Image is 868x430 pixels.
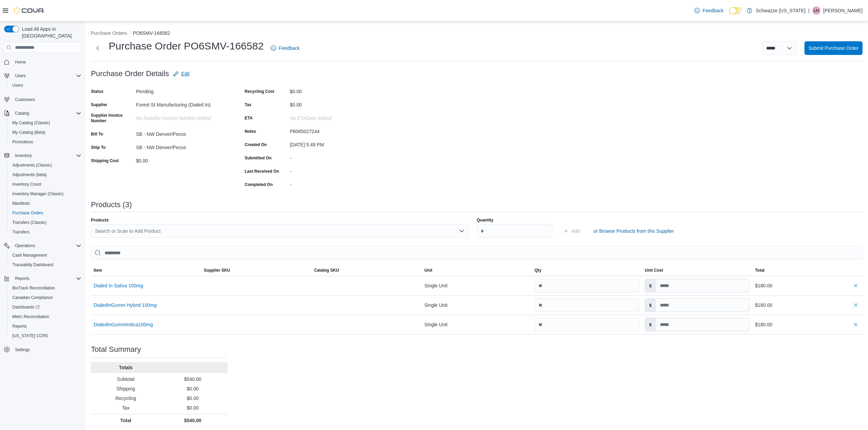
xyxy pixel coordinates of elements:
[109,39,264,53] h1: Purchase Order PO6SMV-166582
[10,322,81,330] span: Reports
[10,332,81,340] span: Washington CCRS
[703,7,723,14] span: Feedback
[752,265,863,276] button: Total
[12,58,81,66] span: Home
[15,73,26,78] span: Users
[808,6,810,15] p: |
[12,139,33,145] span: Promotions
[12,182,41,187] span: Inventory Count
[12,242,38,250] button: Operations
[10,218,81,227] span: Transfers (Classic)
[10,251,81,259] span: Cash Management
[12,274,81,283] span: Reports
[245,129,256,134] label: Notes
[10,128,81,137] span: My Catalog (Beta)
[10,180,44,188] a: Inventory Count
[290,113,381,121] div: No ETADate added
[161,395,225,402] p: $0.00
[755,301,860,309] div: $180.00
[7,302,84,312] a: Dashboards
[12,130,45,135] span: My Catalog (Beta)
[10,199,81,207] span: Manifests
[161,376,225,383] p: $540.00
[10,313,81,321] span: Metrc Reconciliation
[245,102,252,107] label: Tax
[7,331,84,341] button: [US_STATE] CCRS
[10,138,36,146] a: Promotions
[10,138,81,146] span: Promotions
[814,6,819,15] span: LH
[7,189,84,199] button: Inventory Manager (Classic)
[12,324,27,329] span: Reports
[91,265,201,276] button: Item
[10,261,81,269] span: Traceabilty Dashboard
[7,293,84,302] button: Canadian Compliance
[94,417,158,424] p: Total
[12,345,81,354] span: Settings
[534,268,541,273] span: Qty
[268,41,302,55] a: Feedback
[136,99,228,107] div: Forest St Manufacturing (Dialed In)
[12,242,81,250] span: Operations
[94,322,153,327] button: DialedInGummIndica100mg
[204,268,230,273] span: Supplier SKU
[809,45,858,52] span: Submit Purchase Order
[161,385,225,392] p: $0.00
[1,109,84,118] button: Catalog
[161,404,225,411] p: $0.00
[645,279,656,292] label: $
[91,158,119,163] label: Shipping Cost
[10,303,42,311] a: Dashboards
[571,228,580,234] span: Add
[424,268,432,273] span: Unit
[12,346,32,354] a: Settings
[755,282,860,290] div: $180.00
[12,58,29,66] a: Home
[7,208,84,218] button: Purchase Orders
[10,161,55,169] a: Adjustments (Classic)
[7,137,84,147] button: Promotions
[12,162,52,168] span: Adjustments (Classic)
[7,180,84,189] button: Inventory Count
[19,26,81,39] span: Load All Apps in [GEOGRAPHIC_DATA]
[10,171,50,179] a: Adjustments (beta)
[12,295,53,300] span: Canadian Compliance
[459,228,464,234] button: Open list of options
[91,345,141,354] h3: Total Summary
[10,171,81,179] span: Adjustments (beta)
[245,155,272,161] label: Submitted On
[10,180,81,188] span: Inventory Count
[279,45,300,52] span: Feedback
[823,6,863,15] p: [PERSON_NAME]
[91,70,169,78] h3: Purchase Order Details
[7,283,84,293] button: BioTrack Reconciliation
[7,118,84,128] button: My Catalog (Classic)
[201,265,312,276] button: Supplier SKU
[1,94,84,104] button: Customers
[91,102,107,107] label: Supplier
[10,303,81,311] span: Dashboards
[314,268,339,273] span: Catalog SKU
[642,265,752,276] button: Unit Cost
[15,276,29,281] span: Reports
[10,293,81,302] span: Canadian Compliance
[10,199,32,207] a: Manifests
[422,279,532,292] div: Single Unit
[7,81,84,90] button: Users
[290,179,381,187] div: -
[7,260,84,270] button: Traceabilty Dashboard
[10,228,32,236] a: Transfers
[532,265,642,276] button: Qty
[12,210,43,216] span: Purchase Orders
[812,6,820,15] div: Lindsey Hudson
[422,298,532,312] div: Single Unit
[12,120,50,126] span: My Catalog (Classic)
[94,385,158,392] p: Shipping
[1,71,84,81] button: Users
[91,217,109,223] label: Products
[10,128,48,137] a: My Catalog (Beta)
[245,115,253,121] label: ETA
[133,30,170,36] button: PO6SMV-166582
[91,30,127,36] button: Purchase Orders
